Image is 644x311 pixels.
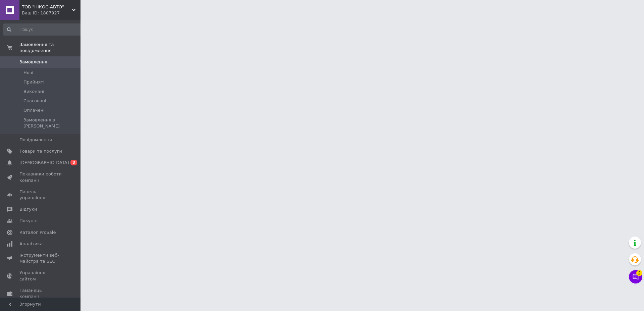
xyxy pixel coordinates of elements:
[19,160,69,166] span: [DEMOGRAPHIC_DATA]
[19,270,62,282] span: Управління сайтом
[19,288,62,300] span: Гаманець компанії
[19,171,62,183] span: Показники роботи компанії
[19,218,38,224] span: Покупці
[19,189,62,201] span: Панель управління
[629,270,642,283] button: Чат з покупцем2
[19,137,52,143] span: Повідомлення
[22,4,72,10] span: ТОВ "НІКОС-АВТО"
[23,89,44,95] span: Виконані
[70,160,77,165] span: 3
[636,270,642,276] span: 2
[23,79,44,85] span: Прийняті
[19,252,62,264] span: Інструменти веб-майстра та SEO
[23,70,33,76] span: Нові
[19,241,43,247] span: Аналітика
[19,229,56,236] span: Каталог ProSale
[23,107,45,113] span: Оплачені
[23,98,46,104] span: Скасовані
[22,10,80,16] div: Ваш ID: 1807927
[19,59,47,65] span: Замовлення
[19,42,80,54] span: Замовлення та повідомлення
[19,206,37,212] span: Відгуки
[19,148,62,154] span: Товари та послуги
[23,117,82,129] span: Замовлення з [PERSON_NAME]
[3,23,83,36] input: Пошук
